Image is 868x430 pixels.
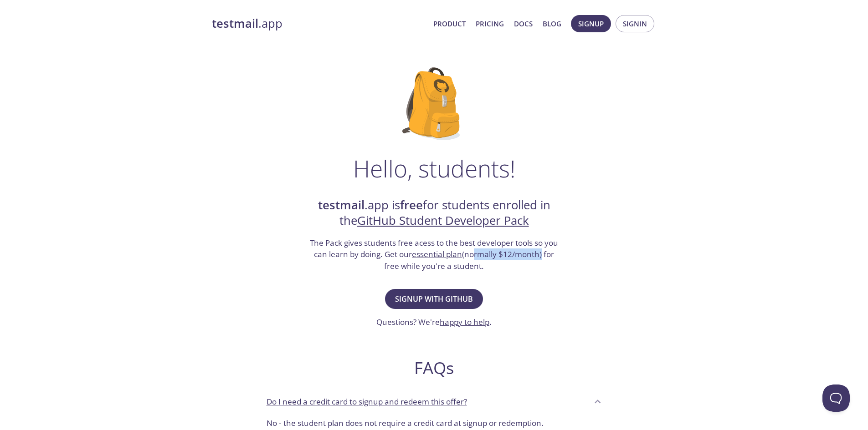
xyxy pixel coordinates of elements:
[623,18,647,30] span: Signin
[578,18,604,30] span: Signup
[400,197,423,213] strong: free
[212,16,426,31] a: testmail.app
[357,212,529,228] a: GitHub Student Developer Pack
[440,317,489,327] a: happy to help
[353,155,515,182] h1: Hello, students!
[616,15,654,32] button: Signin
[212,15,258,31] strong: testmail
[395,293,473,305] span: Signup with GitHub
[571,15,611,32] button: Signup
[822,384,850,412] iframe: Help Scout Beacon - Open
[543,18,561,30] a: Blog
[259,358,609,378] h2: FAQs
[267,396,467,408] p: Do I need a credit card to signup and redeem this offer?
[476,18,504,30] a: Pricing
[385,289,483,309] button: Signup with GitHub
[267,417,602,429] p: No - the student plan does not require a credit card at signup or redemption.
[318,197,365,213] strong: testmail
[376,316,492,328] h3: Questions? We're .
[309,197,560,229] h2: .app is for students enrolled in the
[433,18,466,30] a: Product
[259,389,609,414] div: Do I need a credit card to signup and redeem this offer?
[514,18,533,30] a: Docs
[402,67,466,140] img: github-student-backpack.png
[309,237,560,272] h3: The Pack gives students free acess to the best developer tools so you can learn by doing. Get our...
[412,249,462,259] a: essential plan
